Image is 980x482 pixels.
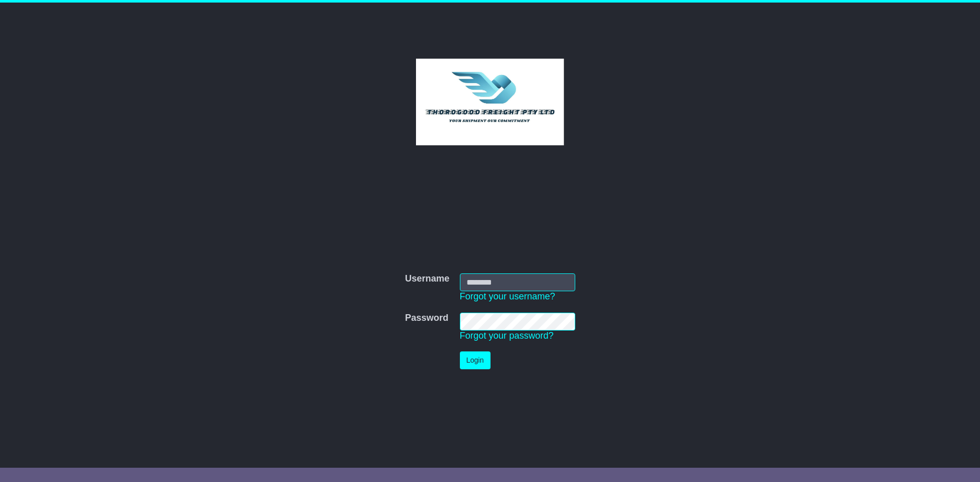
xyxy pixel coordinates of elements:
[460,291,555,301] a: Forgot your username?
[405,273,449,285] label: Username
[405,313,448,324] label: Password
[460,351,491,369] button: Login
[416,59,565,145] img: Thorogood Freight Pty Ltd
[460,331,554,341] a: Forgot your password?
